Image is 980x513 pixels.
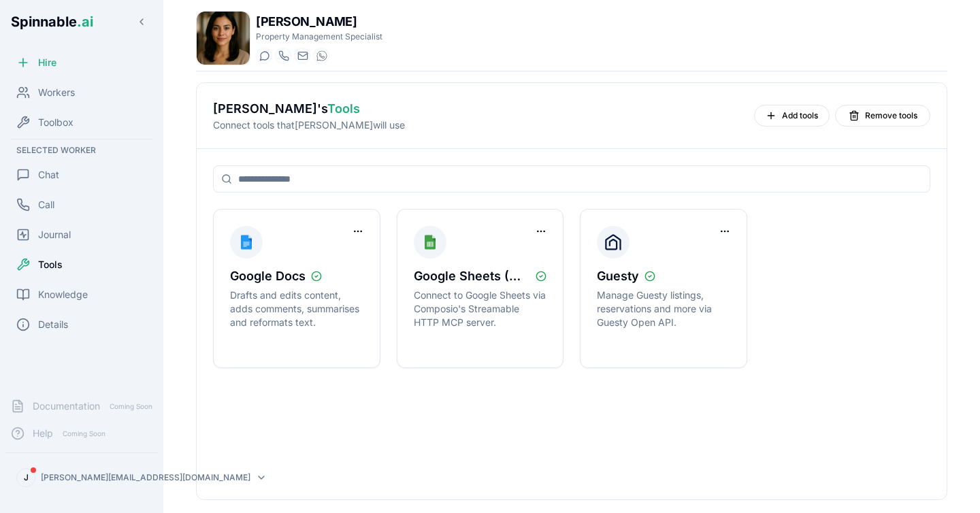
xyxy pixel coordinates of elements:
[11,14,93,30] span: Spinnable
[316,50,327,61] img: WhatsApp
[59,427,110,440] span: Coming Soon
[313,48,329,64] button: WhatsApp
[238,231,255,253] img: Google Docs icon
[197,12,250,65] img: Isabel Cabrera
[835,105,930,127] button: Remove tools
[38,56,56,69] span: Hire
[597,267,639,286] span: Guesty
[33,427,53,440] span: Help
[11,464,152,491] button: J[PERSON_NAME][EMAIL_ADDRESS][DOMAIN_NAME]
[38,198,54,212] span: Call
[41,472,250,483] p: [PERSON_NAME][EMAIL_ADDRESS][DOMAIN_NAME]
[38,228,71,242] span: Journal
[230,267,306,286] span: Google Docs
[754,105,830,127] button: Add tools
[256,48,272,64] button: Start a chat with Isabel Cabrera
[256,12,382,31] h1: [PERSON_NAME]
[275,48,291,64] button: Start a call with Isabel Cabrera
[414,267,531,286] span: Google Sheets (MCP)
[38,288,88,301] span: Knowledge
[256,31,382,42] p: Property Management Specialist
[105,400,157,413] span: Coming Soon
[414,288,547,329] p: Connect to Google Sheets via Composio's Streamable HTTP MCP server.
[38,318,68,331] span: Details
[33,399,100,413] span: Documentation
[294,48,310,64] button: Send email to isabel.cabrera@getspinnable.ai
[327,101,360,116] span: Tools
[422,231,438,253] img: Google Sheets (MCP) icon
[865,110,917,121] span: Remove tools
[230,288,363,329] p: Drafts and edits content, adds comments, summarises and reformats text.
[77,14,93,30] span: .ai
[38,86,75,99] span: Workers
[213,118,743,132] p: Connect tools that [PERSON_NAME] will use
[38,116,73,129] span: Toolbox
[213,99,743,118] h2: [PERSON_NAME] 's
[24,472,29,483] span: J
[38,258,63,271] span: Tools
[38,168,59,182] span: Chat
[605,231,621,253] img: Guesty icon
[782,110,818,121] span: Add tools
[597,288,730,329] p: Manage Guesty listings, reservations and more via Guesty Open API.
[5,142,158,159] div: Selected Worker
